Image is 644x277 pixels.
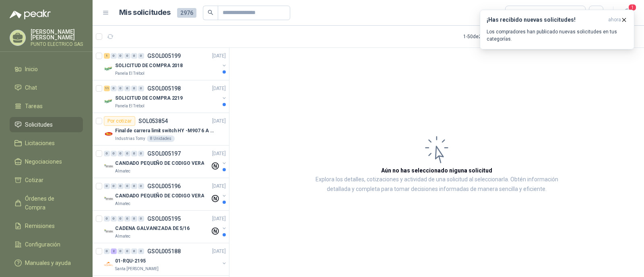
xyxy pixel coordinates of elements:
a: Solicitudes [10,117,83,132]
span: Solicitudes [25,120,53,129]
div: 0 [118,248,124,254]
a: Remisiones [10,218,83,234]
div: 0 [131,248,137,254]
img: Company Logo [104,227,114,236]
p: Final de carrera limit switch HY -M907 6 A - 250 V a.c [115,127,215,135]
div: 0 [138,183,144,189]
p: GSOL005196 [147,183,181,189]
a: Manuales y ayuda [10,255,83,271]
h1: Mis solicitudes [119,7,171,18]
div: 0 [118,53,124,59]
div: 0 [104,216,110,222]
div: 0 [138,216,144,222]
a: Licitaciones [10,135,83,151]
p: GSOL005188 [147,248,181,254]
p: 01-RQU-2195 [115,257,146,265]
div: 0 [118,183,124,189]
a: Tareas [10,98,83,114]
span: 1 [628,4,637,11]
p: [PERSON_NAME] [PERSON_NAME] [31,29,83,40]
div: 0 [118,216,124,222]
span: search [208,10,213,15]
p: [DATE] [212,52,226,60]
div: 0 [131,183,137,189]
img: Logo peakr [10,10,51,19]
p: Santa [PERSON_NAME] [115,266,159,272]
div: 1 - 50 de 2572 [463,30,516,43]
img: Company Logo [104,194,114,204]
div: 1 [104,53,110,59]
div: 0 [111,183,117,189]
a: Chat [10,80,83,95]
div: 0 [131,53,137,59]
div: 0 [124,53,130,59]
p: [DATE] [212,215,226,223]
div: 0 [124,86,130,91]
div: 2 [111,248,117,254]
div: 0 [118,151,124,156]
div: 0 [111,151,117,156]
p: GSOL005199 [147,53,181,59]
div: 0 [104,183,110,189]
p: Almatec [115,201,130,207]
div: 0 [138,248,144,254]
p: CANDADO PEQUEÑO DE CODIGO VERA [115,160,204,167]
div: Todas [510,8,527,17]
span: Cotizar [25,176,43,185]
p: SOLICITUD DE COMPRA 2018 [115,62,183,70]
span: Órdenes de Compra [25,194,75,212]
div: 0 [138,86,144,91]
div: 0 [104,151,110,156]
h3: ¡Has recibido nuevas solicitudes! [487,16,605,23]
p: Almatec [115,233,130,240]
p: [DATE] [212,117,226,125]
a: Negociaciones [10,154,83,169]
span: Manuales y ayuda [25,259,71,267]
a: 11 0 0 0 0 0 GSOL005198[DATE] Company LogoSOLICITUD DE COMPRA 2219Panela El Trébol [104,84,227,109]
img: Company Logo [104,64,114,74]
p: CADENA GALVANIZADA DE 5/16 [115,225,190,232]
p: SOL053854 [138,118,168,124]
span: ahora [608,16,621,23]
p: Industrias Tomy [115,135,145,142]
div: 0 [111,53,117,59]
p: Panela El Trébol [115,103,144,109]
p: Explora los detalles, cotizaciones y actividad de una solicitud al seleccionarla. Obtén informaci... [310,175,563,194]
img: Company Logo [104,259,114,269]
a: 0 0 0 0 0 0 GSOL005195[DATE] Company LogoCADENA GALVANIZADA DE 5/16Almatec [104,214,227,240]
div: 0 [111,216,117,222]
div: 0 [118,86,124,91]
span: 2976 [177,8,196,18]
div: 0 [138,151,144,156]
p: [DATE] [212,248,226,255]
a: Órdenes de Compra [10,191,83,215]
p: PUNTO ELECTRICO SAS [31,42,83,47]
img: Company Logo [104,96,114,106]
div: 0 [131,151,137,156]
a: 0 0 0 0 0 0 GSOL005197[DATE] Company LogoCANDADO PEQUEÑO DE CODIGO VERAAlmatec [104,149,227,174]
div: Por cotizar [104,116,135,126]
p: SOLICITUD DE COMPRA 2219 [115,94,183,102]
p: Almatec [115,168,130,174]
div: 0 [124,151,130,156]
div: 0 [131,86,137,91]
span: Negociaciones [25,157,62,166]
div: 11 [104,86,110,91]
span: Inicio [25,65,38,74]
span: Remisiones [25,222,55,230]
p: GSOL005197 [147,151,181,156]
p: GSOL005195 [147,216,181,222]
p: Los compradores han publicado nuevas solicitudes en tus categorías. [487,28,627,43]
div: 0 [104,248,110,254]
div: 0 [124,248,130,254]
a: Configuración [10,237,83,252]
span: Configuración [25,240,60,249]
a: 0 2 0 0 0 0 GSOL005188[DATE] Company Logo01-RQU-2195Santa [PERSON_NAME] [104,246,227,272]
p: [DATE] [212,183,226,190]
p: [DATE] [212,150,226,158]
a: Por cotizarSOL053854[DATE] Company LogoFinal de carrera limit switch HY -M907 6 A - 250 V a.cIndu... [93,113,229,146]
img: Company Logo [104,129,114,139]
p: [DATE] [212,85,226,92]
button: ¡Has recibido nuevas solicitudes!ahora Los compradores han publicado nuevas solicitudes en tus ca... [480,10,634,49]
div: 8 Unidades [147,135,175,142]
